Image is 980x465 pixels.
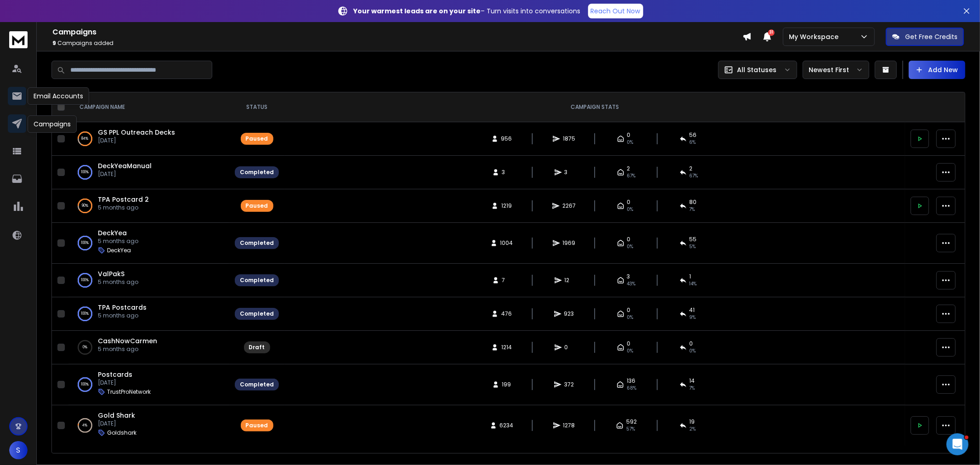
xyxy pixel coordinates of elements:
[588,4,643,18] a: Reach Out Now
[690,280,697,288] span: 14 %
[690,273,691,280] span: 1
[68,364,229,405] td: 100%Postcards[DATE]TrustProNetwork
[82,201,88,210] p: 90 %
[501,310,512,318] span: 476
[98,238,138,245] p: 5 months ago
[690,198,697,206] span: 80
[627,306,631,314] span: 0
[564,381,574,388] span: 372
[626,425,635,433] span: 57 %
[737,65,776,74] p: All Statuses
[98,370,132,379] a: Postcards
[81,276,89,285] p: 100 %
[83,343,87,352] p: 0 %
[83,421,88,430] p: 4 %
[690,347,696,355] span: 0%
[627,280,636,288] span: 43 %
[52,40,742,47] p: Campaigns added
[690,165,693,172] span: 2
[107,388,151,396] p: TrustProNetwork
[98,228,127,238] a: DeckYea
[98,346,157,353] p: 5 months ago
[284,92,905,122] th: CAMPAIGN STATS
[502,277,511,284] span: 7
[905,32,957,41] p: Get Free Credits
[563,135,575,142] span: 1875
[98,195,149,204] a: TPA Postcard 2
[690,306,695,314] span: 41
[98,269,125,278] a: ValPakS
[68,223,229,264] td: 100%DeckYea5 months agoDeckYea
[563,239,576,247] span: 1969
[98,170,152,178] p: [DATE]
[240,277,274,284] div: Completed
[9,441,28,459] button: S
[246,135,268,142] div: Paused
[107,247,131,254] p: DeckYea
[52,27,742,38] h1: Campaigns
[28,87,89,105] div: Email Accounts
[803,61,869,79] button: Newest First
[240,239,274,247] div: Completed
[249,344,265,351] div: Draft
[107,429,136,437] p: Goldshark
[690,340,693,347] span: 0
[690,206,695,213] span: 7 %
[690,425,696,433] span: 2 %
[68,189,229,223] td: 90%TPA Postcard 25 months ago
[68,156,229,189] td: 100%DeckYeaManual[DATE]
[627,236,631,243] span: 0
[627,206,634,213] span: 0%
[81,309,89,318] p: 100 %
[501,202,512,210] span: 1219
[627,139,634,146] span: 0%
[591,6,640,16] p: Reach Out Now
[627,273,630,280] span: 3
[98,303,147,312] span: TPA Postcards
[690,243,696,250] span: 5 %
[81,168,89,177] p: 100 %
[627,243,634,250] span: 0%
[98,128,175,137] a: GS PPL Outreach Decks
[98,161,152,170] a: DeckYeaManual
[240,310,274,318] div: Completed
[627,347,634,355] span: 0%
[229,92,284,122] th: STATUS
[246,202,268,210] div: Paused
[98,420,136,427] p: [DATE]
[98,336,157,346] a: CashNowCarmen
[354,6,581,16] p: – Turn visits into conversations
[98,204,149,211] p: 5 months ago
[690,377,695,385] span: 14
[564,310,574,318] span: 923
[9,31,28,48] img: logo
[502,169,511,176] span: 3
[627,314,634,321] span: 0%
[627,165,630,172] span: 2
[68,331,229,364] td: 0%CashNowCarmen5 months ago
[68,297,229,331] td: 100%TPA Postcards5 months ago
[28,115,77,133] div: Campaigns
[768,29,775,36] span: 31
[500,422,514,429] span: 6234
[98,312,147,319] p: 5 months ago
[690,418,695,425] span: 19
[690,139,696,146] span: 6 %
[565,277,574,284] span: 12
[690,385,695,392] span: 7 %
[240,381,274,388] div: Completed
[82,134,89,143] p: 84 %
[501,135,512,142] span: 956
[246,422,268,429] div: Paused
[68,405,229,446] td: 4%Gold Shark[DATE]Goldshark
[52,39,56,47] span: 9
[627,131,631,139] span: 0
[627,340,631,347] span: 0
[68,264,229,297] td: 100%ValPakS5 months ago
